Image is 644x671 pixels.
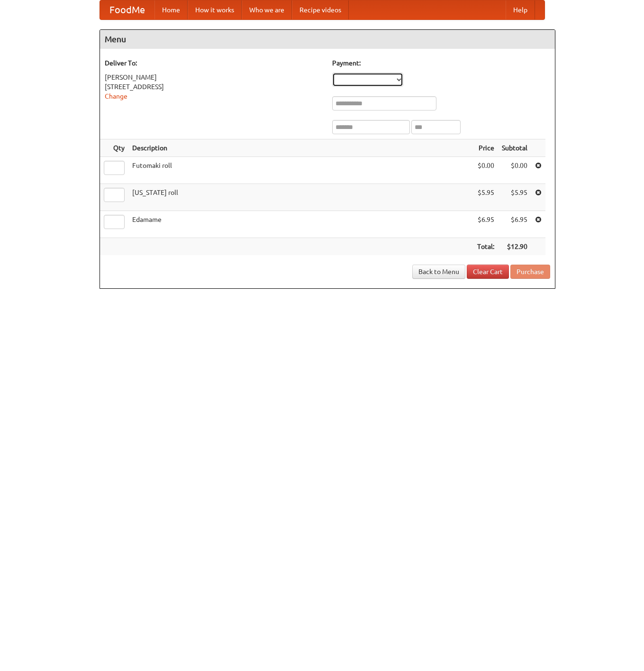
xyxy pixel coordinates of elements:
td: [US_STATE] roll [128,184,473,211]
button: Purchase [510,265,550,279]
a: Who we are [242,0,292,19]
td: $0.00 [498,157,531,184]
td: Edamame [128,211,473,238]
h4: Menu [100,30,555,49]
div: [PERSON_NAME] [105,73,323,82]
th: $12.90 [498,238,531,256]
th: Qty [100,139,128,157]
h5: Deliver To: [105,58,323,68]
a: Clear Cart [467,265,509,279]
td: Futomaki roll [128,157,473,184]
a: How it works [188,0,242,19]
th: Price [473,139,498,157]
td: $6.95 [473,211,498,238]
a: Help [506,0,535,19]
a: Home [154,0,188,19]
a: Change [105,92,127,100]
a: FoodMe [100,0,154,19]
div: [STREET_ADDRESS] [105,82,323,92]
th: Subtotal [498,139,531,157]
td: $0.00 [473,157,498,184]
a: Back to Menu [412,265,465,279]
th: Description [128,139,473,157]
h5: Payment: [332,58,550,68]
td: $5.95 [473,184,498,211]
td: $5.95 [498,184,531,211]
th: Total: [473,238,498,256]
td: $6.95 [498,211,531,238]
a: Recipe videos [292,0,349,19]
